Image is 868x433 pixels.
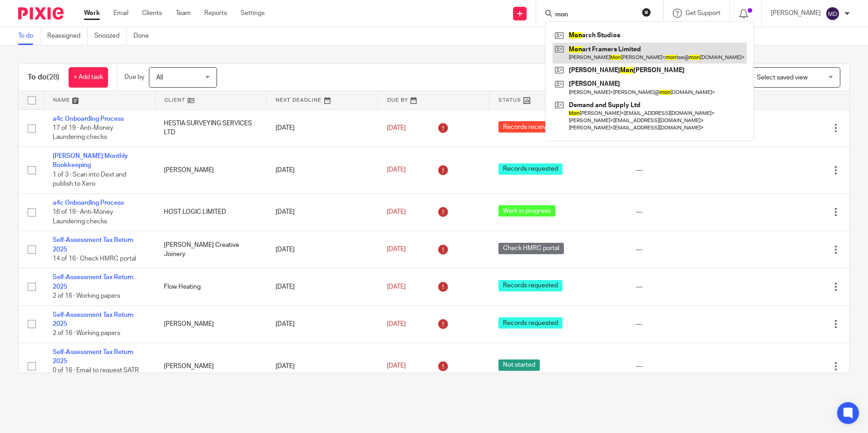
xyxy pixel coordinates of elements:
div: --- [636,166,729,175]
td: [PERSON_NAME] Creative Joinery [155,231,266,268]
span: All [156,74,163,81]
span: 2 of 16 · Working papers [53,330,120,337]
a: + Add task [69,67,108,88]
span: Work in progress [498,205,555,216]
span: [DATE] [387,246,406,253]
span: Records requested [498,317,562,329]
div: --- [636,320,729,329]
div: --- [636,362,729,371]
a: Work [84,9,100,18]
h1: To do [28,73,59,82]
span: Records received [498,121,558,133]
a: To do [18,27,40,45]
span: [DATE] [387,284,406,290]
td: [DATE] [266,193,378,231]
a: [PERSON_NAME] Monthly Bookkeeping [53,153,128,168]
a: Self-Assessment Tax Return 2025 [53,349,133,364]
a: Self-Assessment Tax Return 2025 [53,274,133,290]
span: Records requested [498,280,562,291]
span: Check HMRC portal [498,243,564,254]
div: --- [636,207,729,216]
span: [DATE] [387,167,406,173]
span: (28) [47,74,59,81]
a: a4c Onboarding Process [53,200,124,206]
a: Snoozed [94,27,127,45]
span: [DATE] [387,363,406,369]
a: Settings [241,9,265,18]
a: Self-Assessment Tax Return 2025 [53,237,133,252]
td: [DATE] [266,343,378,389]
a: Reports [204,9,227,18]
td: [DATE] [266,268,378,305]
span: Get Support [686,10,720,16]
a: Team [176,9,191,18]
td: [DATE] [266,231,378,268]
td: [PERSON_NAME] [155,305,266,343]
span: 1 of 3 · Scan into Dext and publish to Xero [53,172,126,187]
button: Clear [642,8,651,17]
span: 2 of 16 · Working papers [53,293,120,299]
td: [PERSON_NAME] [155,343,266,389]
span: [DATE] [387,209,406,215]
span: 17 of 19 · Anti-Money Laundering checks [53,125,113,141]
div: --- [636,282,729,291]
p: Due by [124,73,144,82]
a: Done [133,27,156,45]
a: Self-Assessment Tax Return 2025 [53,312,133,327]
a: a4c Onboarding Process [53,116,124,122]
span: 0 of 16 · Email to request SATR information [53,368,139,384]
span: Records requested [498,163,562,175]
span: 14 of 16 · Check HMRC portal [53,256,136,262]
td: HOST LOGIC LIMITED [155,193,266,231]
a: Email [113,9,128,18]
span: [DATE] [387,321,406,327]
div: --- [636,245,729,254]
td: [PERSON_NAME] [155,147,266,193]
span: Select saved view [757,74,808,81]
td: Flow Heating [155,268,266,305]
a: Reassigned [47,27,88,45]
span: 16 of 19 · Anti-Money Laundering checks [53,209,113,225]
img: Pixie [18,7,64,20]
td: HESTIA SURVEYING SERVICES LTD [155,109,266,147]
span: [DATE] [387,125,406,131]
img: svg%3E [825,6,840,21]
a: Clients [142,9,162,18]
td: [DATE] [266,305,378,343]
td: [DATE] [266,147,378,193]
input: Search [554,11,636,19]
td: [DATE] [266,109,378,147]
span: Not started [498,359,540,371]
p: [PERSON_NAME] [771,9,821,18]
